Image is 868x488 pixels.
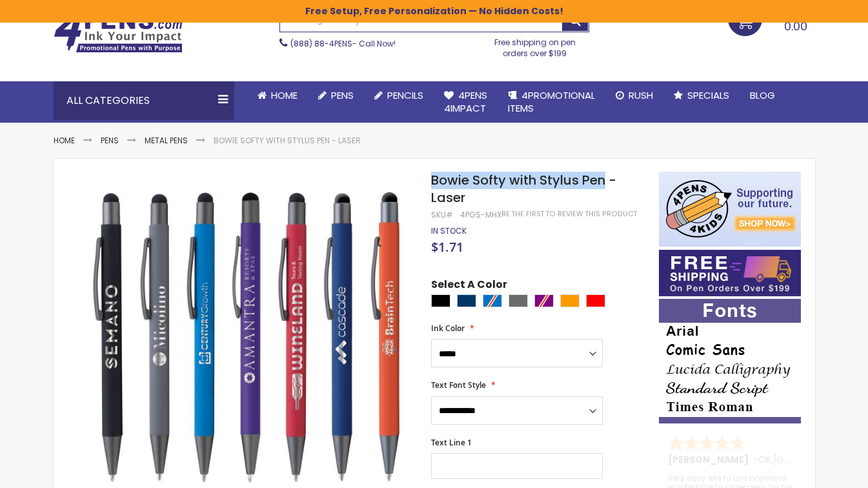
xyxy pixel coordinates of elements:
[431,380,486,391] span: Text Font Style
[387,88,423,102] span: Pencils
[290,38,352,49] a: (888) 88-4PENS
[668,453,753,466] span: [PERSON_NAME]
[659,172,801,247] img: 4pens 4 kids
[431,294,450,307] div: Black
[457,294,476,307] div: Navy Blue
[431,238,463,256] span: $1.71
[431,225,467,236] span: In stock
[498,81,605,123] a: 4PROMOTIONALITEMS
[481,32,589,58] div: Free shipping on pen orders over $199
[54,12,183,53] img: 4Pens Custom Pens and Promotional Products
[659,299,801,423] img: font-personalization-examples
[460,210,501,220] div: 4PGS-MHX
[687,88,729,102] span: Specials
[364,81,434,110] a: Pencils
[247,81,308,110] a: Home
[54,81,234,120] div: All Categories
[784,18,807,34] span: 0.00
[663,81,740,110] a: Specials
[54,135,75,146] a: Home
[750,88,775,102] span: Blog
[431,278,507,295] span: Select A Color
[214,136,361,146] li: Bowie Softy with Stylus Pen - Laser
[431,323,465,334] span: Ink Color
[509,294,528,307] div: Grey
[271,88,298,102] span: Home
[758,453,771,466] span: OK
[444,88,487,115] span: 4Pens 4impact
[308,81,364,110] a: Pens
[145,135,188,146] a: Metal Pens
[331,88,354,102] span: Pens
[560,294,580,307] div: Orange
[629,88,653,102] span: Rush
[434,81,498,123] a: 4Pens4impact
[431,226,467,236] div: Availability
[753,453,868,466] span: - ,
[290,38,396,49] span: - Call Now!
[605,81,663,110] a: Rush
[659,250,801,296] img: Free shipping on orders over $199
[762,453,868,488] iframe: Google Customer Reviews
[740,81,785,110] a: Blog
[586,294,605,307] div: Red
[101,135,119,146] a: Pens
[508,88,595,115] span: 4PROMOTIONAL ITEMS
[501,209,637,219] a: Be the first to review this product
[431,209,455,220] strong: SKU
[431,437,472,448] span: Text Line 1
[431,171,616,207] span: Bowie Softy with Stylus Pen - Laser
